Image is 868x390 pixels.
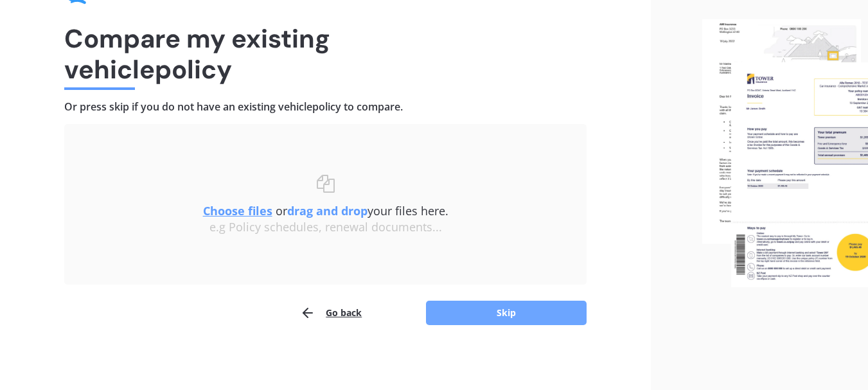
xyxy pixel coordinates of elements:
span: or your files here. [203,203,448,218]
button: Go back [300,300,362,326]
b: drag and drop [287,203,368,218]
img: files.webp [702,19,868,287]
button: Skip [426,301,587,325]
h4: Or press skip if you do not have an existing vehicle policy to compare. [64,100,587,114]
div: e.g Policy schedules, renewal documents... [90,220,561,235]
u: Choose files [203,203,272,218]
h1: Compare my existing vehicle policy [64,23,587,85]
